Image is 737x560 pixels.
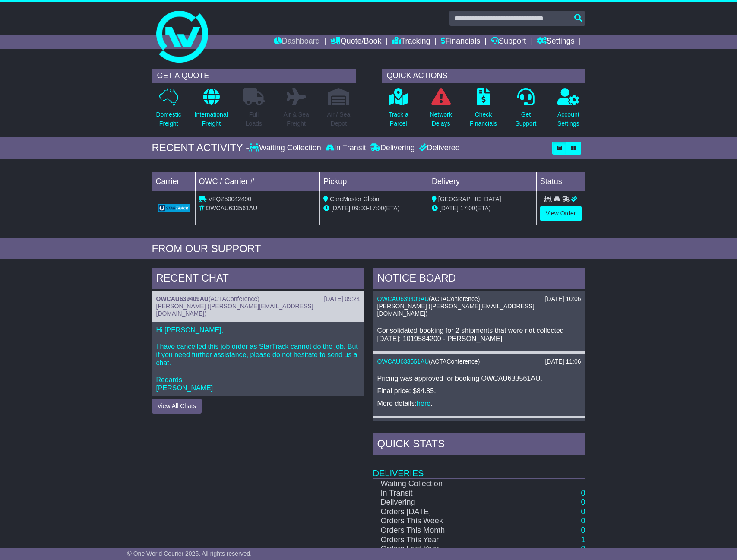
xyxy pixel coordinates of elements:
[211,295,258,302] span: ACTAConference
[581,507,585,516] a: 0
[557,88,580,133] a: AccountSettings
[377,295,581,303] div: ( )
[545,295,581,303] div: [DATE] 10:06
[373,489,521,498] td: In Transit
[206,205,257,212] span: OWCAU633561AU
[581,526,585,535] a: 0
[156,326,360,392] p: Hi [PERSON_NAME], I have cancelled this job order as StarTrack cannot do the job. But if you need...
[323,143,368,153] div: In Transit
[331,205,350,212] span: [DATE]
[515,88,537,133] a: GetSupport
[377,387,581,395] p: Final price: $84.85.
[323,204,424,213] div: - (ETA)
[377,303,535,317] span: [PERSON_NAME] ([PERSON_NAME][EMAIL_ADDRESS][DOMAIN_NAME])
[195,172,320,191] td: OWC / Carrier #
[373,479,521,489] td: Waiting Collection
[470,110,497,128] p: Check Financials
[581,516,585,525] a: 0
[152,172,195,191] td: Carrier
[373,498,521,507] td: Delivering
[557,110,579,128] p: Account Settings
[320,172,428,191] td: Pickup
[156,303,313,317] span: [PERSON_NAME] ([PERSON_NAME][EMAIL_ADDRESS][DOMAIN_NAME])
[382,69,585,83] div: QUICK ACTIONS
[373,507,521,517] td: Orders [DATE]
[377,399,581,408] p: More details: .
[581,498,585,506] a: 0
[373,544,521,554] td: Orders Last Year
[377,295,429,302] a: OWCAU639409AU
[431,295,478,302] span: ACTAConference
[324,295,360,303] div: [DATE] 09:24
[438,196,501,202] span: [GEOGRAPHIC_DATA]
[545,358,581,365] div: [DATE] 11:06
[469,88,497,133] a: CheckFinancials
[581,544,585,553] a: 0
[368,143,417,153] div: Delivering
[284,110,309,128] p: Air & Sea Freight
[536,172,585,191] td: Status
[152,142,250,154] div: RECENT ACTIVITY -
[429,88,452,133] a: NetworkDelays
[377,358,429,365] a: OWCAU633561AU
[377,374,581,383] p: Pricing was approved for booking OWCAU633561AU.
[389,110,408,128] p: Track a Parcel
[417,400,430,407] a: here
[428,172,536,191] td: Delivery
[440,205,459,212] span: [DATE]
[373,268,585,291] div: NOTICE BOARD
[392,35,430,49] a: Tracking
[243,110,265,128] p: Full Loads
[441,35,480,49] a: Financials
[373,535,521,545] td: Orders This Year
[152,399,202,414] button: View All Chats
[373,433,585,457] div: Quick Stats
[491,35,526,49] a: Support
[352,205,367,212] span: 09:00
[373,516,521,526] td: Orders This Week
[249,143,323,153] div: Waiting Collection
[515,110,536,128] p: Get Support
[330,35,381,49] a: Quote/Book
[581,535,585,544] a: 1
[373,457,585,479] td: Deliveries
[127,550,252,557] span: © One World Courier 2025. All rights reserved.
[377,326,581,343] p: Consolidated booking for 2 shipments that were not collected [DATE]: 1019584200 -[PERSON_NAME]
[537,35,575,49] a: Settings
[388,88,409,133] a: Track aParcel
[581,489,585,497] a: 0
[330,196,381,202] span: CareMaster Global
[377,358,581,365] div: ( )
[208,196,251,202] span: VFQZ50042490
[156,295,360,303] div: ( )
[274,35,320,49] a: Dashboard
[194,88,228,133] a: InternationalFreight
[432,204,533,213] div: (ETA)
[156,295,209,302] a: OWCAU639409AU
[152,268,364,291] div: RECENT CHAT
[152,243,585,255] div: FROM OUR SUPPORT
[460,205,475,212] span: 17:00
[373,526,521,535] td: Orders This Month
[158,204,190,212] img: GetCarrierServiceLogo
[156,110,181,128] p: Domestic Freight
[155,88,181,133] a: DomesticFreight
[152,69,356,83] div: GET A QUOTE
[195,110,228,128] p: International Freight
[431,358,478,365] span: ACTAConference
[369,205,384,212] span: 17:00
[327,110,351,128] p: Air / Sea Depot
[430,110,452,128] p: Network Delays
[540,206,582,221] a: View Order
[417,143,460,153] div: Delivered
